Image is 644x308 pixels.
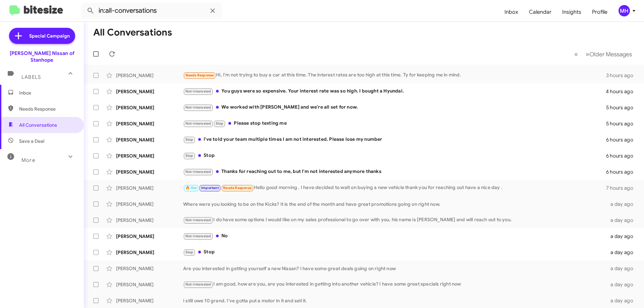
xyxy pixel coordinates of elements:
span: Needs Response [185,73,214,77]
span: Needs Response [19,106,76,112]
button: MH [613,5,637,16]
button: Next [582,47,636,61]
nav: Page navigation example [571,47,636,61]
div: [PERSON_NAME] [116,201,183,207]
div: Are you interested in getting yourself a new Nissan? I have some great deals going on right now [183,265,606,272]
span: 🔥 Hot [185,186,197,190]
span: Not-Interested [185,105,211,110]
span: Labels [21,74,41,80]
div: Hi, I'm not trying to buy a car at this time. The interest rates are too high at this time. Ty fo... [183,71,606,79]
span: » [586,50,589,58]
span: Not-Interested [185,170,211,174]
span: Not-Interested [185,218,211,222]
div: a day ago [606,297,639,304]
div: [PERSON_NAME] [116,169,183,175]
div: 5 hours ago [606,120,639,127]
span: Stop [216,121,224,126]
div: 3 hours ago [606,72,639,79]
div: MH [619,5,630,16]
div: [PERSON_NAME] [116,297,183,304]
span: Special Campaign [29,33,70,39]
div: 5 hours ago [606,104,639,111]
div: [PERSON_NAME] [116,265,183,272]
span: Stop [185,153,194,158]
div: I still owe 10 grand. I've gotta put a motor in it and sell it. [183,297,606,304]
div: We worked with [PERSON_NAME] and we're all set for now. [183,104,606,111]
div: I do have some options I would like on my sales professional to go over with you, his name is [PE... [183,216,606,224]
div: a day ago [606,201,639,207]
div: a day ago [606,281,639,288]
div: Stop [183,248,606,256]
div: [PERSON_NAME] [116,249,183,256]
a: Special Campaign [9,28,75,44]
div: Thanks for reaching out to me, but I'm not interested anymore thanks [183,168,606,176]
div: 6 hours ago [606,169,639,175]
span: Older Messages [589,51,632,58]
button: Previous [570,47,582,61]
div: 7 hours ago [606,185,639,191]
div: No [183,232,606,240]
div: I am good, how are you, are you interested in getting into another vehicle? I have some great spe... [183,281,606,288]
div: Hello good morning . I have decided to wait on buying a new vehicle thank you for reaching out ha... [183,184,606,192]
span: Save a Deal [19,138,44,144]
span: Stop [185,137,194,142]
div: 6 hours ago [606,136,639,143]
span: « [574,50,578,58]
span: Important [201,186,219,190]
div: a day ago [606,217,639,224]
div: 6 hours ago [606,152,639,159]
span: Not-Interested [185,121,211,126]
h1: All Conversations [93,27,172,38]
div: [PERSON_NAME] [116,88,183,95]
span: Stop [185,250,194,254]
div: [PERSON_NAME] [116,217,183,224]
span: Needs Response [223,186,252,190]
div: Where were you looking to be on the Kicks? It is the end of the month and have great promotions g... [183,201,606,207]
div: [PERSON_NAME] [116,104,183,111]
div: [PERSON_NAME] [116,72,183,79]
input: Search [81,3,222,19]
div: a day ago [606,233,639,240]
div: a day ago [606,265,639,272]
span: Not-Interested [185,282,211,287]
div: [PERSON_NAME] [116,120,183,127]
div: [PERSON_NAME] [116,281,183,288]
span: More [21,157,35,163]
span: Inbox [19,89,76,96]
div: [PERSON_NAME] [116,233,183,240]
div: Stop [183,152,606,160]
div: You guys were so expensive. Your interest rate was so high. I bought a Hyundai. [183,87,606,95]
div: a day ago [606,249,639,256]
a: Insights [557,2,587,22]
a: Calendar [524,2,557,22]
div: Please stop texting me [183,120,606,127]
div: 4 hours ago [606,88,639,95]
span: Not-Interested [185,89,211,94]
div: [PERSON_NAME] [116,152,183,159]
div: I've told your team multiple times I am not interested. Please lose my number [183,136,606,143]
a: Profile [587,2,613,22]
div: [PERSON_NAME] [116,185,183,191]
span: All Conversations [19,122,57,128]
a: Inbox [499,2,524,22]
div: [PERSON_NAME] [116,136,183,143]
span: Not-Interested [185,234,211,238]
